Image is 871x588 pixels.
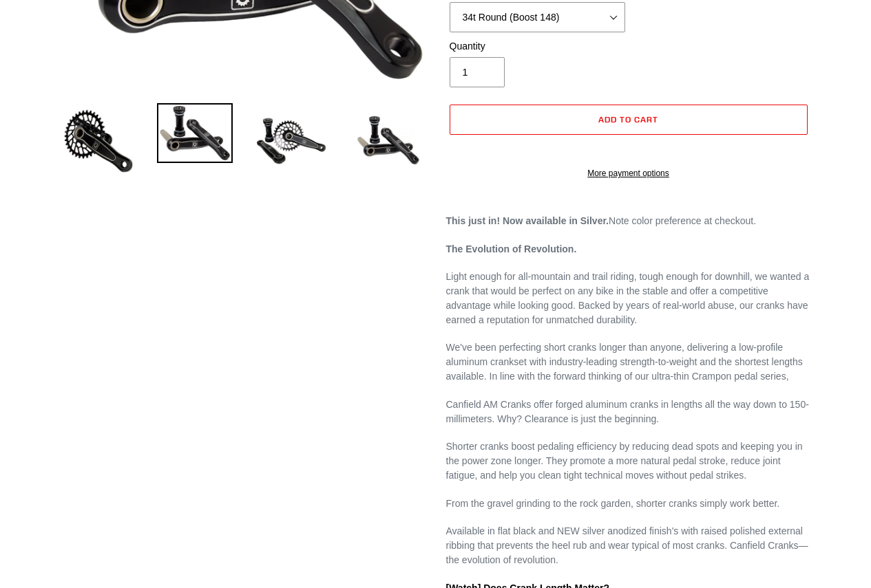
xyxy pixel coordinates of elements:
p: From the gravel grinding to the rock garden, shorter cranks simply work better. [446,497,811,511]
p: Note color preference at checkout. [446,214,811,228]
p: Light enough for all-mountain and trail riding, tough enough for downhill, we wanted a crank that... [446,270,811,327]
label: Quantity [450,39,625,54]
img: Load image into Gallery viewer, Canfield Cranks [157,103,233,164]
strong: This just in! Now available in Silver. [446,215,609,226]
p: Shorter cranks boost pedaling efficiency by reducing dead spots and keeping you in the power zone... [446,439,811,483]
img: Load image into Gallery viewer, Canfield Bikes AM Cranks [61,103,136,179]
p: Canfield AM Cranks offer forged aluminum cranks in lengths all the way down to 150-millimeters. W... [446,398,811,426]
strong: The Evolution of Revolution. [446,243,577,254]
img: Load image into Gallery viewer, Canfield Bikes AM Cranks [253,103,329,179]
p: We've been perfecting short cranks longer than anyone, delivering a low-profile aluminum crankset... [446,340,811,384]
button: Add to cart [450,105,808,135]
a: More payment options [450,167,808,179]
span: Add to cart [598,114,658,124]
img: Load image into Gallery viewer, CANFIELD-AM_DH-CRANKS [350,103,426,179]
p: Available in flat black and NEW silver anodized finish's with raised polished external ribbing th... [446,524,811,567]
